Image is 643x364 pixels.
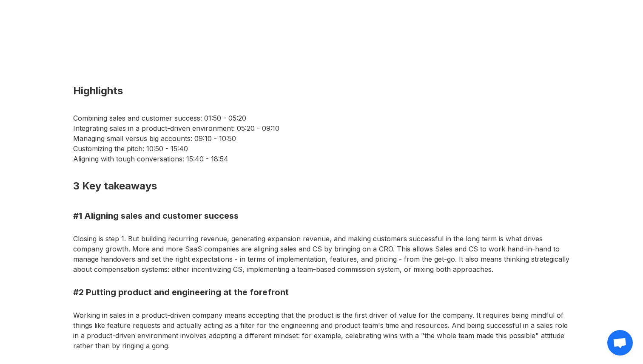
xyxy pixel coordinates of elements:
[73,113,570,123] li: Combining sales and customer success: 01:50 - 05:20
[73,169,570,203] h2: 3 Key takeaways
[73,279,570,305] h3: #2 Putting product and engineering at the forefront
[73,74,570,108] h2: Highlights
[73,154,570,164] li: Aligning with tough conversations: 15:40 - 18:54
[73,123,570,133] li: Integrating sales in a product-driven environment: 05:20 - 09:10
[73,144,570,154] li: Customizing the pitch: 10:50 - 15:40
[607,330,633,356] div: Ouvrir le chat
[73,133,570,144] li: Managing small versus big accounts: 09:10 - 10:50
[73,305,570,356] p: Working in sales in a product-driven company means accepting that the product is the first driver...
[73,229,570,279] p: Closing is step 1. But building recurring revenue, generating expansion revenue, and making custo...
[73,203,570,229] h3: #1 Aligning sales and customer success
